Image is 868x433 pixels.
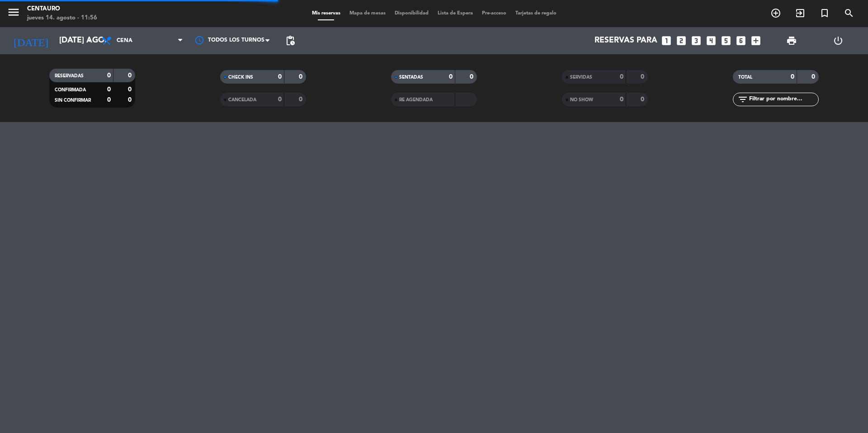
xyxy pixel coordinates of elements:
[228,98,256,102] span: CANCELADA
[819,8,830,19] i: turned_in_not
[511,11,561,16] span: Tarjetas de regalo
[307,11,345,16] span: Mis reservas
[278,74,282,80] strong: 0
[299,96,304,103] strong: 0
[27,14,97,23] div: jueves 14. agosto - 11:56
[345,11,390,16] span: Mapa de mesas
[795,8,806,19] i: exit_to_app
[594,36,657,45] span: Reservas para
[470,74,475,80] strong: 0
[7,5,20,19] i: menu
[748,94,818,104] input: Filtrar por nombre...
[844,8,854,19] i: search
[570,98,593,102] span: NO SHOW
[107,72,111,79] strong: 0
[791,74,794,80] strong: 0
[705,35,717,47] i: looks_4
[399,98,433,102] span: RE AGENDADA
[84,35,95,46] i: arrow_drop_down
[107,97,111,103] strong: 0
[620,96,623,103] strong: 0
[675,35,687,47] i: looks_two
[55,98,91,103] span: SIN CONFIRMAR
[117,38,132,44] span: Cena
[738,75,752,80] span: TOTAL
[735,35,747,47] i: looks_6
[55,88,86,92] span: CONFIRMADA
[737,94,748,105] i: filter_list
[660,35,672,47] i: looks_one
[815,27,861,54] div: LOG OUT
[7,5,20,22] button: menu
[770,8,781,19] i: add_circle_outline
[390,11,433,16] span: Disponibilidad
[55,74,84,78] span: RESERVADAS
[750,35,762,47] i: add_box
[620,74,623,80] strong: 0
[570,75,592,80] span: SERVIDAS
[833,35,844,46] i: power_settings_new
[690,35,702,47] i: looks_3
[433,11,477,16] span: Lista de Espera
[107,86,111,93] strong: 0
[449,74,453,80] strong: 0
[128,86,133,93] strong: 0
[641,74,646,80] strong: 0
[720,35,732,47] i: looks_5
[128,97,133,103] strong: 0
[477,11,511,16] span: Pre-acceso
[7,31,55,51] i: [DATE]
[27,5,97,14] div: Centauro
[228,75,253,80] span: CHECK INS
[299,74,304,80] strong: 0
[278,96,282,103] strong: 0
[128,72,133,79] strong: 0
[786,35,797,46] span: print
[811,74,817,80] strong: 0
[285,35,296,46] span: pending_actions
[399,75,423,80] span: SENTADAS
[641,96,646,103] strong: 0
